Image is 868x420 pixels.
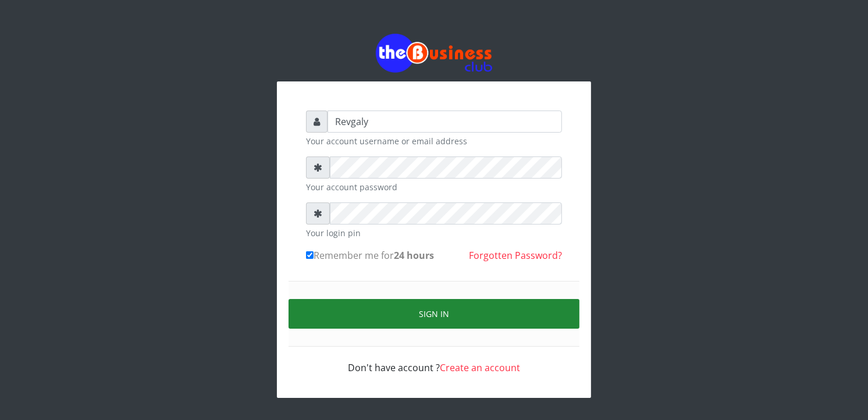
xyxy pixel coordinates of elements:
input: Remember me for24 hours [306,251,314,259]
small: Your account password [306,181,562,193]
input: Username or email address [328,111,562,133]
button: Sign in [289,299,579,329]
a: Create an account [440,361,520,374]
label: Remember me for [306,248,434,262]
a: Forgotten Password? [469,249,562,262]
small: Your account username or email address [306,135,562,147]
small: Your login pin [306,227,562,239]
b: 24 hours [394,249,434,262]
div: Don't have account ? [306,347,562,375]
